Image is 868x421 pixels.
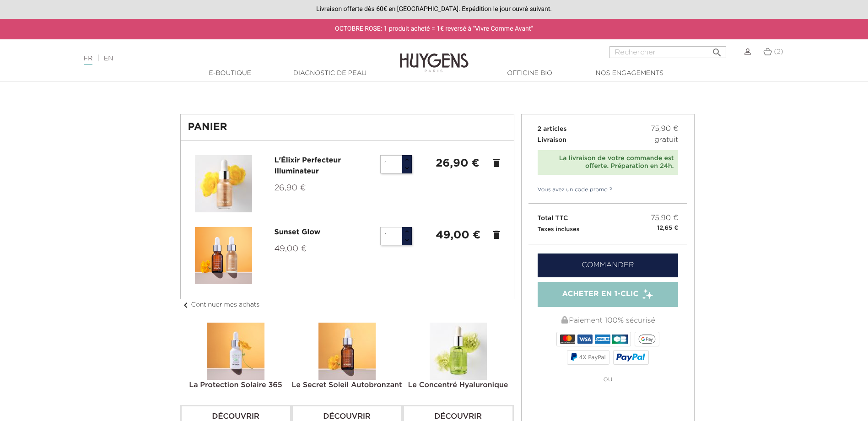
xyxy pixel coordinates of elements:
img: Le Secret Soleil Autobronzant [318,323,376,380]
img: Le Concentré Hyaluronique [430,323,487,380]
button:  [709,43,725,56]
span: gratuit [654,135,678,146]
a: Diagnostic de peau [284,69,376,78]
img: AMEX [595,335,610,344]
img: Sunset Glow [195,227,252,284]
img: Paiement 100% sécurisé [561,316,568,324]
span: 49,00 € [275,245,307,253]
div: ou [538,367,679,392]
a: Le Secret Soleil Autobronzant [291,382,402,389]
span: 75,90 € [651,213,678,224]
small: Taxes incluses [538,227,580,232]
strong: 49,00 € [436,230,480,241]
img: L\'Élixir Perfecteur Illuminateur [195,155,252,212]
img: MASTERCARD [560,335,575,344]
img: Huygens [400,38,469,74]
a: E-Boutique [184,69,276,78]
i: chevron_left [180,300,191,311]
span: Livraison [538,137,567,143]
a: Sunset Glow [275,229,321,236]
div: Paiement 100% sécurisé [538,312,679,330]
small: 12,65 € [657,224,679,233]
span: 26,90 € [275,184,306,192]
a: L'Élixir Perfecteur Illuminateur [275,157,341,175]
img: La Protection Solaire 365 [207,323,264,380]
h1: Panier [188,122,507,133]
iframe: PayPal-paypal [538,392,679,413]
a: delete [491,229,502,240]
a: EN [104,55,113,62]
img: VISA [577,335,593,344]
a: La Protection Solaire 365 [189,382,282,389]
div: La livraison de votre commande est offerte. Préparation en 24h. [542,155,674,170]
span: 75,90 € [651,124,678,135]
a: Commander [538,254,679,277]
a: (2) [763,48,783,55]
a: delete [491,157,502,168]
strong: 26,90 € [436,158,480,169]
a: FR [84,55,92,65]
a: chevron_leftContinuer mes achats [180,302,260,308]
a: Officine Bio [484,69,576,78]
span: Total TTC [538,215,568,221]
img: CB_NATIONALE [612,335,627,344]
a: Nos engagements [584,69,675,78]
div: | [79,53,355,64]
span: 2 articles [538,126,567,132]
span: 4X PayPal [579,354,606,361]
a: Vous avez un code promo ? [528,186,613,194]
input: Rechercher [609,46,726,58]
span: (2) [774,49,783,55]
a: Le Concentré Hyaluronique [408,382,508,389]
i:  [712,44,722,55]
img: google_pay [638,335,656,344]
